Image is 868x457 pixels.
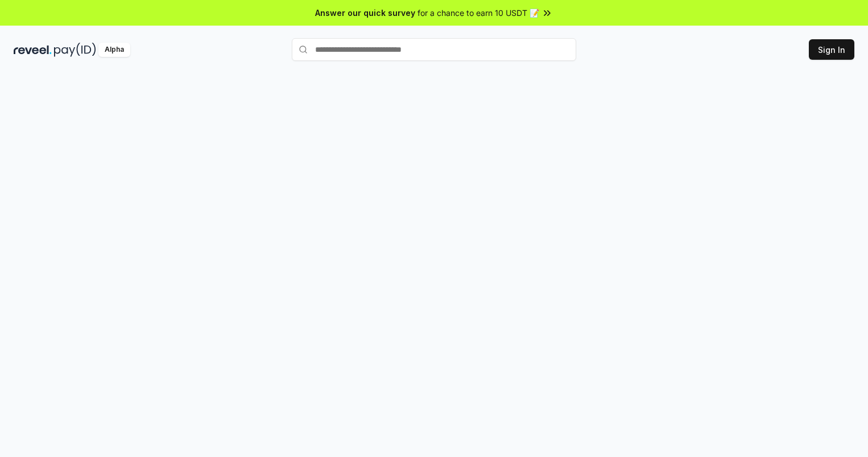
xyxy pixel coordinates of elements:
img: pay_id [54,43,96,57]
button: Sign In [809,39,854,60]
img: reveel_dark [14,43,52,57]
div: Alpha [98,43,130,57]
span: for a chance to earn 10 USDT 📝 [418,7,539,19]
span: Answer our quick survey [315,7,415,19]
